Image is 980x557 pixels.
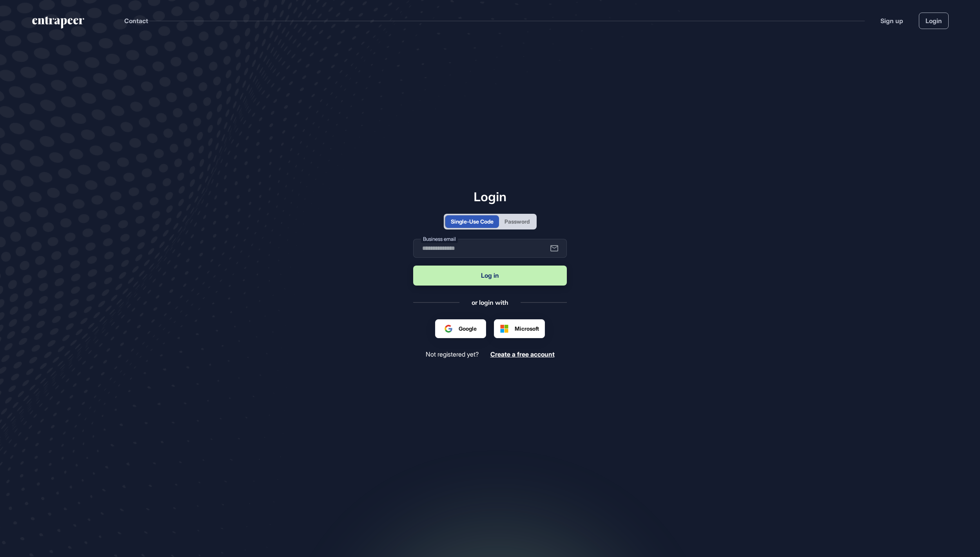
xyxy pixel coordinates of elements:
[413,189,567,204] h1: Login
[490,350,555,358] span: Create a free account
[451,217,494,226] div: Single-Use Code
[31,16,85,31] a: entrapeer-logo
[413,266,567,286] button: Log in
[515,324,539,333] span: Microsoft
[426,351,479,358] span: Not registered yet?
[421,235,458,243] label: Business email
[472,298,508,307] div: or login with
[880,16,903,25] a: Sign up
[919,13,949,29] a: Login
[505,217,530,226] div: Password
[490,351,555,358] a: Create a free account
[124,16,148,26] button: Contact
